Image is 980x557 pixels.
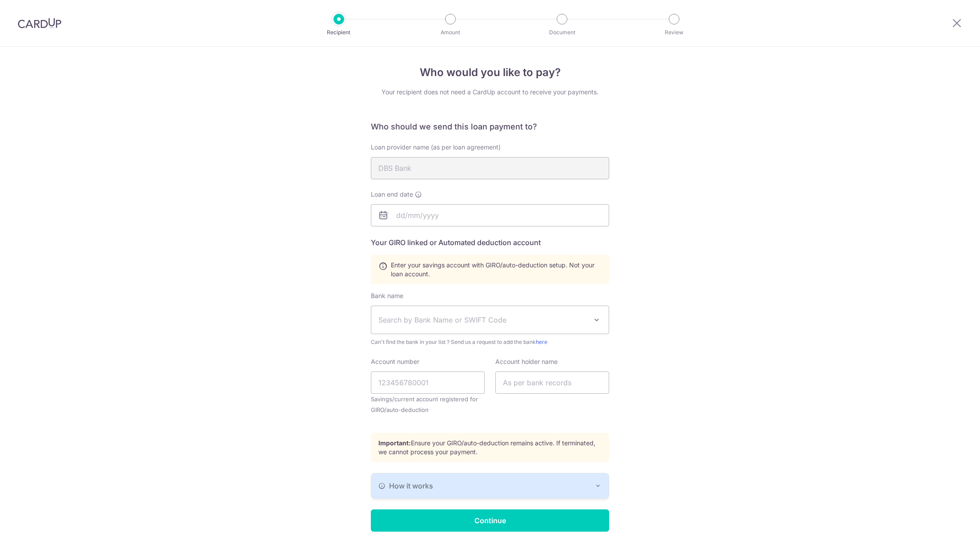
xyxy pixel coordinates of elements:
p: Recipient [306,28,372,37]
label: Account holder name [495,357,558,366]
span: Can't find the bank in your list ? Send us a request to add the bank [371,338,609,347]
input: 123456780001 [371,371,485,394]
label: Bank name [371,291,403,300]
label: Loan end date [371,190,422,199]
span: How it works [389,480,433,491]
a: here [536,339,547,345]
p: Review [641,28,707,37]
input: As stated in loan agreement [371,157,609,179]
div: Your recipient does not need a CardUp account to receive your payments. [371,88,609,97]
input: Continue [371,509,609,532]
span: Enter your savings account with GIRO/auto-deduction setup. Not your loan account. [391,261,602,278]
input: As per bank records [495,371,609,394]
h4: Who would you like to pay? [371,65,609,81]
span: Search by Bank Name or SWIFT Code [378,315,587,325]
small: Savings/current account registered for GIRO/auto-deduction [371,394,485,415]
p: Amount [418,28,483,37]
strong: Important: [378,439,411,447]
p: Document [529,28,595,37]
button: How it works [371,473,609,498]
p: Ensure your GIRO/auto-deduction remains active. If terminated, we cannot process your payment. [378,439,602,456]
span: Loan provider name (as per loan agreement) [371,143,501,151]
input: dd/mm/yyyy [371,204,609,226]
img: CardUp [18,18,61,28]
h6: Who should we send this loan payment to? [371,121,609,132]
label: Account number [371,357,419,366]
h5: Your GIRO linked or Automated deduction account [371,237,609,248]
